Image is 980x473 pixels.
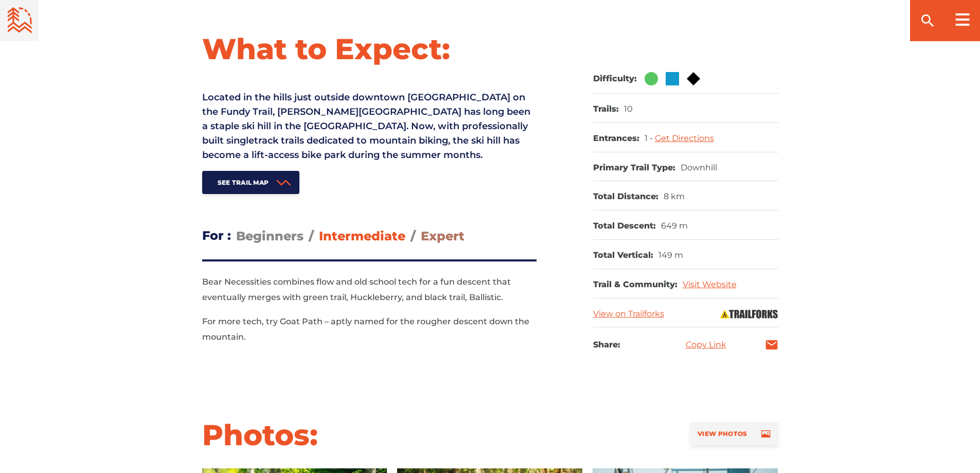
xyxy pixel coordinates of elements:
h3: For [202,225,231,247]
img: Green Circle [645,72,658,85]
dd: 10 [624,104,633,115]
dt: Entrances: [593,133,639,144]
a: Copy Link [686,341,726,349]
dt: Total Distance: [593,191,658,202]
dd: Downhill [681,163,717,173]
dt: Primary Trail Type: [593,163,675,173]
dt: Difficulty: [593,74,637,84]
p: For more tech, try Goat Path – aptly named for the rougher descent down the mountain. [202,314,537,345]
a: View Photos [690,422,778,445]
a: Get Directions [655,133,714,143]
dd: 649 m [661,221,688,232]
img: Trailforks [719,309,778,319]
p: Located in the hills just outside downtown [GEOGRAPHIC_DATA] on the Fundy Trail, [PERSON_NAME][GE... [202,90,537,162]
span: Beginners [236,229,304,243]
h1: What to Expect: [202,31,537,67]
dt: Trail & Community: [593,279,678,290]
img: Blue Square [666,72,679,85]
span: Intermediate [319,229,405,243]
h2: Photos: [202,417,318,453]
dd: 8 km [664,191,685,202]
span: Expert [421,229,465,243]
span: View Photos [698,430,747,437]
dd: 149 m [658,250,683,261]
dt: Trails: [593,104,619,115]
a: See Trail Map [202,171,300,194]
span: See Trail Map [218,179,269,186]
img: Black Diamond [687,72,700,85]
a: mail [765,338,778,352]
h3: Share: [593,338,620,352]
dt: Total Vertical: [593,250,653,261]
dt: Total Descent: [593,221,656,232]
a: View on Trailforks [593,309,664,319]
ion-icon: search [919,12,936,29]
span: 1 [645,133,655,143]
p: Bear Necessities combines flow and old school tech for a fun descent that eventually merges with ... [202,274,537,305]
a: Visit Website [683,279,737,289]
